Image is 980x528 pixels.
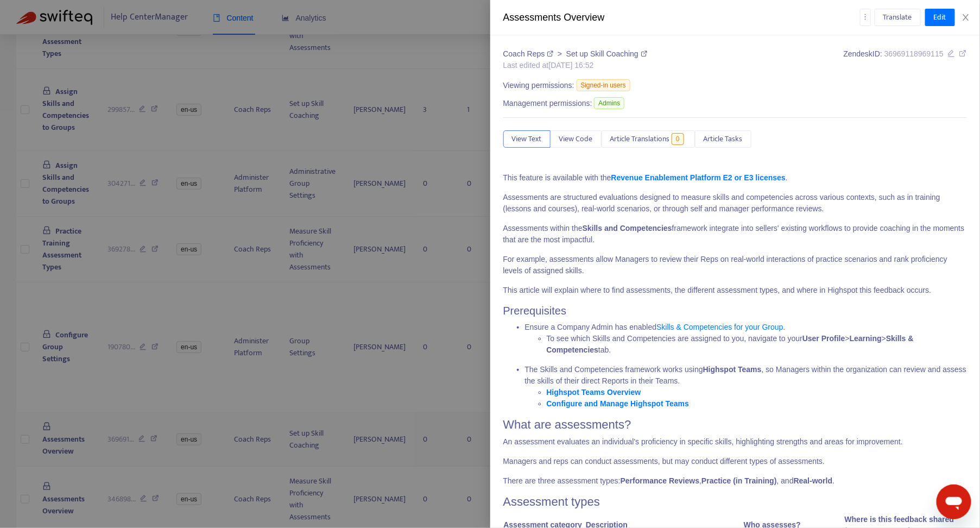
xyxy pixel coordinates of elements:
[937,485,971,519] iframe: Button to launch messaging window
[621,476,700,485] strong: Performance Reviews
[503,98,592,109] span: Management permissions:
[551,130,602,148] button: View Code
[503,223,968,246] p: Assessments within the framework integrate into sellers' existing workflows to provide coaching i...
[703,365,762,374] strong: Highspot Teams
[884,49,944,58] span: 36969118969115
[844,48,967,71] div: Zendesk ID:
[547,333,968,356] li: To see which Skills and Competencies are assigned to you, navigate to your > > tab.
[862,13,869,21] span: more
[734,476,777,485] strong: (in Training)
[512,133,542,145] span: View Text
[802,334,819,343] strong: User
[860,9,871,26] button: more
[925,9,955,26] button: Edit
[503,10,860,25] div: Assessments Overview
[503,285,968,296] p: This article will explain where to find assessments, the different assessment types, and where in...
[503,172,968,184] p: This feature is available with the .
[672,133,684,145] span: 0
[503,456,968,467] p: Managers and reps can conduct assessments, but may conduct different types of assessments.
[559,133,593,145] span: View Code
[602,130,695,148] button: Article Translations0
[883,11,912,23] span: Translate
[794,476,833,485] strong: Real-world
[962,13,970,22] span: close
[850,334,882,343] strong: Learning
[547,334,914,354] strong: Skills & Competencies
[610,133,670,145] span: Article Translations
[525,322,968,356] li: Ensure a Company Admin has enabled .
[503,495,968,509] h1: Assessment types
[934,11,946,23] span: Edit
[821,334,845,343] strong: Profile
[525,364,968,410] li: The Skills and Competencies framework works using , so Managers within the organization can revie...
[503,80,574,91] span: Viewing permissions:
[547,388,641,397] a: Highspot Teams Overview
[503,130,551,148] button: View Text
[547,399,690,408] a: Configure and Manage Highspot Teams
[503,60,647,71] div: Last edited at [DATE] 16:52
[577,79,630,91] span: Signed-in users
[503,436,968,448] p: An assessment evaluates an individual's proficiency in specific skills, highlighting strengths an...
[503,254,968,276] p: For example, assessments allow Managers to review their Reps on real-world interactions of practi...
[503,418,968,432] h1: What are assessments?
[704,133,743,145] span: Article Tasks
[503,304,968,317] h2: Prerequisites
[656,323,783,331] a: Skills & Competencies for your Group
[503,475,968,487] p: There are three assessment types: , , and .
[611,173,786,182] a: Revenue Enablement Platform E2 or E3 licenses
[566,49,647,58] a: Set up Skill Coaching
[583,224,672,232] strong: Skills and Competencies
[503,48,647,60] div: >
[701,476,731,485] strong: Practice
[875,9,921,26] button: Translate
[503,49,556,58] a: Coach Reps
[503,192,968,215] p: Assessments are structured evaluations designed to measure skills and competencies across various...
[594,97,624,109] span: Admins
[695,130,751,148] button: Article Tasks
[958,12,973,23] button: Close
